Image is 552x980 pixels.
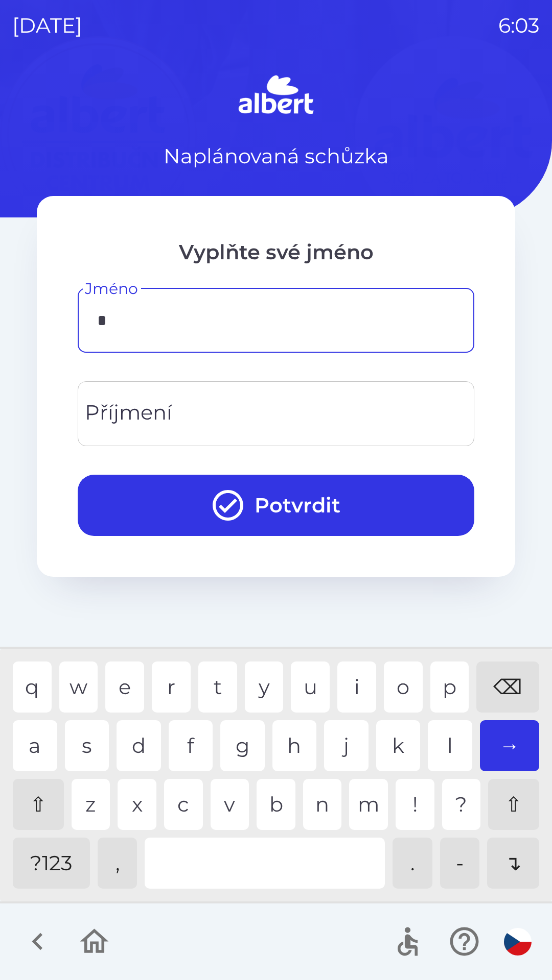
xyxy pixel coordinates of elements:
[498,10,540,41] p: 6:03
[164,141,389,171] p: Naplánovaná schůzka
[504,928,532,955] img: cs flag
[37,71,515,120] img: Logo
[85,278,138,300] label: Jméno
[78,475,474,536] button: Potvrdit
[78,237,474,267] p: Vyplňte své jméno
[12,10,82,41] p: [DATE]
